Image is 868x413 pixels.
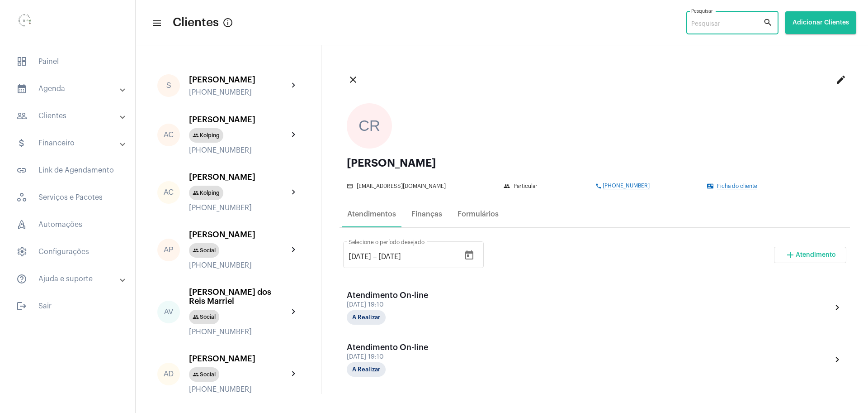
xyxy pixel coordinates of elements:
mat-chip: Social [189,310,219,324]
mat-icon: phone [595,183,603,189]
mat-chip: Kolping [189,186,223,200]
mat-icon: sidenav icon [16,110,27,121]
div: [PERSON_NAME] dos Reis Marriel [189,288,288,306]
mat-expansion-panel-header: sidenav iconFinanceiro [5,132,135,154]
div: [PERSON_NAME] [189,230,288,239]
div: [PHONE_NUMBER] [189,328,288,336]
div: AP [157,239,180,261]
div: [PHONE_NUMBER] [189,261,288,269]
mat-panel-title: Agenda [16,83,121,94]
span: sidenav icon [16,56,27,67]
mat-icon: chevron_right [288,369,299,379]
input: Data de início [349,253,371,261]
div: [PERSON_NAME] [189,354,288,363]
mat-panel-title: Ajuda e suporte [16,274,121,284]
mat-icon: chevron_right [288,187,299,198]
mat-icon: search [763,17,774,28]
mat-icon: mail_outline [347,183,354,189]
mat-chip: Social [189,367,219,382]
span: Sair [9,295,126,317]
span: [PHONE_NUMBER] [603,183,650,189]
span: Painel [9,51,126,72]
mat-icon: chevron_right [288,245,299,255]
div: [DATE] 19:10 [347,354,437,360]
span: sidenav icon [16,219,27,230]
span: Particular [514,183,538,189]
button: Adicionar Atendimento [774,247,846,263]
div: Formulários [458,210,499,218]
mat-icon: edit [835,74,846,85]
span: Link de Agendamento [9,159,126,181]
div: Atendimentos [347,210,396,218]
button: Button that displays a tooltip when focused or hovered over [219,14,237,32]
div: Atendimento On-line [347,343,437,352]
mat-icon: close [348,74,359,85]
span: [EMAIL_ADDRESS][DOMAIN_NAME] [357,183,446,189]
mat-expansion-panel-header: sidenav iconAjuda e suporte [5,268,135,290]
mat-chip: A Realizar [347,310,386,325]
mat-icon: chevron_right [288,130,299,140]
div: Finanças [411,210,442,218]
mat-icon: sidenav icon [16,301,27,312]
div: [PHONE_NUMBER] [189,146,288,154]
div: Atendimento On-line [347,291,437,300]
mat-icon: sidenav icon [16,274,27,284]
mat-expansion-panel-header: sidenav iconAgenda [5,78,135,100]
mat-icon: group [193,314,199,320]
mat-icon: chevron_right [832,302,843,313]
mat-icon: sidenav icon [16,165,27,176]
mat-expansion-panel-header: sidenav iconClientes [5,105,135,127]
mat-icon: chevron_right [832,354,843,365]
mat-panel-title: Financeiro [16,138,121,149]
span: Serviços e Pacotes [9,187,126,208]
mat-icon: sidenav icon [152,18,161,29]
div: [DATE] 19:10 [347,302,437,308]
mat-panel-title: Clientes [16,110,121,121]
div: [PERSON_NAME] [189,115,288,124]
div: [PHONE_NUMBER] [189,385,288,394]
mat-chip: A Realizar [347,362,386,377]
div: CR [347,103,392,149]
mat-icon: sidenav icon [16,138,27,149]
div: [PERSON_NAME] [189,173,288,182]
div: S [157,74,180,97]
span: Adicionar Clientes [793,19,849,26]
div: AC [157,181,180,204]
mat-icon: add [785,250,796,260]
button: Adicionar Clientes [785,11,856,34]
img: 0d939d3e-dcd2-0964-4adc-7f8e0d1a206f.png [7,5,43,41]
span: sidenav icon [16,246,27,257]
span: sidenav icon [16,192,27,203]
span: Ficha do cliente [717,183,757,189]
mat-icon: chevron_right [288,307,299,317]
mat-icon: Button that displays a tooltip when focused or hovered over [222,17,233,28]
div: AV [157,301,180,323]
mat-icon: group [193,132,199,139]
mat-icon: chevron_right [288,80,299,91]
mat-chip: Kolping [189,128,223,143]
div: [PHONE_NUMBER] [189,88,288,96]
input: Data do fim [378,253,433,261]
mat-chip: Social [189,243,219,258]
span: Clientes [173,15,219,30]
input: Pesquisar [691,21,763,28]
div: AC [157,124,180,146]
span: Atendimento [796,252,836,258]
button: Open calendar [460,246,478,264]
mat-icon: sidenav icon [16,83,27,94]
mat-icon: group [193,371,199,378]
span: Configurações [9,241,126,263]
mat-icon: group [504,183,511,189]
mat-icon: contact_mail [707,183,714,189]
mat-icon: group [193,247,199,254]
div: [PHONE_NUMBER] [189,204,288,212]
span: – [373,253,377,261]
div: [PERSON_NAME] [189,75,288,84]
mat-icon: group [193,190,199,196]
span: Automações [9,214,126,235]
div: AD [157,363,180,385]
div: [PERSON_NAME] [347,158,843,168]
